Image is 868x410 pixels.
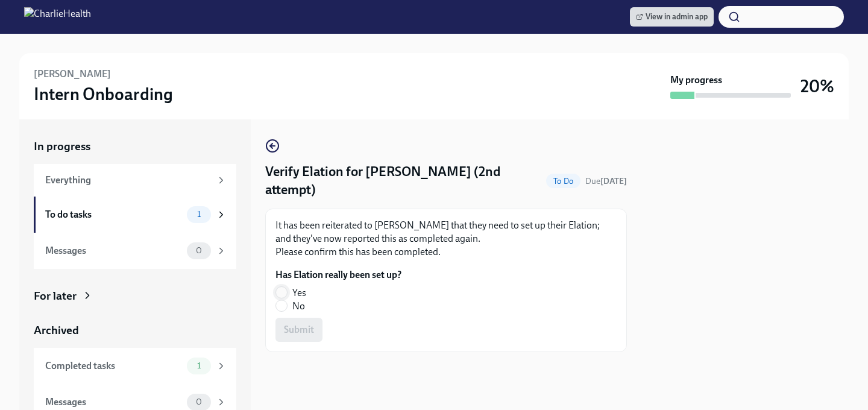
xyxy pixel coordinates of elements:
span: 0 [189,397,209,406]
img: CharlieHealth [24,7,91,27]
span: September 13th, 2025 10:00 [585,175,627,187]
span: 1 [190,361,208,370]
span: No [292,300,305,313]
span: Yes [292,286,306,300]
div: Messages [45,396,182,409]
label: Has Elation really been set up? [275,268,401,282]
h3: Intern Onboarding [34,83,173,105]
div: For later [34,288,77,304]
span: View in admin app [636,11,708,23]
span: 0 [189,246,209,255]
a: Archived [34,323,236,338]
h6: [PERSON_NAME] [34,68,111,81]
strong: My progress [670,74,722,87]
span: To Do [546,177,580,186]
strong: [DATE] [600,176,627,186]
a: Completed tasks1 [34,348,236,384]
a: In progress [34,139,236,154]
span: 1 [190,210,208,219]
div: Everything [45,174,211,187]
h4: Verify Elation for [PERSON_NAME] (2nd attempt) [265,163,541,199]
h3: 20% [800,75,834,97]
p: It has been reiterated to [PERSON_NAME] that they need to set up their Elation; and they've now r... [275,219,617,259]
a: Messages0 [34,233,236,269]
a: View in admin app [630,7,714,27]
a: To do tasks1 [34,197,236,233]
div: Messages [45,244,182,257]
div: Completed tasks [45,359,182,373]
a: Everything [34,164,236,197]
a: For later [34,288,236,304]
div: To do tasks [45,208,182,221]
span: Due [585,176,627,186]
